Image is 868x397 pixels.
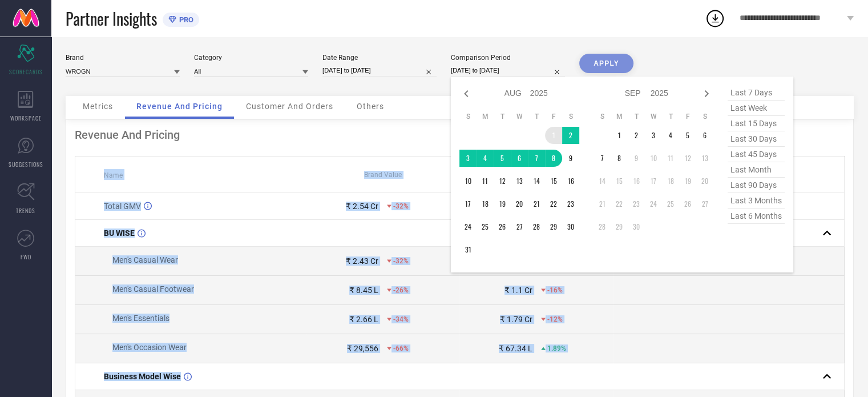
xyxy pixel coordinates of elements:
[393,257,409,265] span: -32%
[728,208,785,224] span: last 6 months
[511,218,528,235] td: Wed Aug 27 2025
[594,173,611,190] td: Sun Sep 14 2025
[346,256,378,266] div: ₹ 2.43 Cr
[545,112,562,121] th: Friday
[696,150,713,167] td: Sat Sep 13 2025
[679,195,696,212] td: Fri Sep 26 2025
[477,218,494,235] td: Mon Aug 25 2025
[246,102,333,111] span: Customer And Orders
[594,218,611,235] td: Sun Sep 28 2025
[494,218,511,235] td: Tue Aug 26 2025
[104,228,135,238] span: BU WISE
[477,173,494,190] td: Mon Aug 11 2025
[494,173,511,190] td: Tue Aug 12 2025
[645,173,662,190] td: Wed Sep 17 2025
[696,195,713,212] td: Sat Sep 27 2025
[611,195,628,212] td: Mon Sep 22 2025
[511,173,528,190] td: Wed Aug 13 2025
[545,127,562,144] td: Fri Aug 01 2025
[528,173,545,190] td: Thu Aug 14 2025
[393,344,409,352] span: -66%
[528,150,545,167] td: Thu Aug 07 2025
[16,206,35,215] span: TRENDS
[611,173,628,190] td: Mon Sep 15 2025
[594,195,611,212] td: Sun Sep 21 2025
[528,112,545,121] th: Thursday
[645,112,662,121] th: Wednesday
[494,150,511,167] td: Tue Aug 05 2025
[594,112,611,121] th: Sunday
[83,102,113,111] span: Metrics
[176,15,193,24] span: PRO
[562,112,579,121] th: Saturday
[451,54,565,62] div: Comparison Period
[562,150,579,167] td: Sat Aug 09 2025
[322,65,437,77] input: Select date range
[500,315,532,324] div: ₹ 1.79 Cr
[459,112,477,121] th: Sunday
[194,54,308,62] div: Category
[562,195,579,212] td: Sat Aug 23 2025
[628,127,645,144] td: Tue Sep 02 2025
[459,218,477,235] td: Sun Aug 24 2025
[21,252,31,261] span: FWD
[547,315,563,323] span: -12%
[545,195,562,212] td: Fri Aug 22 2025
[511,150,528,167] td: Wed Aug 06 2025
[645,195,662,212] td: Wed Sep 24 2025
[459,150,477,167] td: Sun Aug 03 2025
[364,171,402,179] span: Brand Value
[611,150,628,167] td: Mon Sep 08 2025
[628,150,645,167] td: Tue Sep 09 2025
[545,173,562,190] td: Fri Aug 15 2025
[611,127,628,144] td: Mon Sep 01 2025
[628,218,645,235] td: Tue Sep 30 2025
[628,112,645,121] th: Tuesday
[547,344,566,352] span: 1.89%
[393,202,409,210] span: -32%
[611,218,628,235] td: Mon Sep 29 2025
[75,128,845,142] div: Revenue And Pricing
[346,202,378,211] div: ₹ 2.54 Cr
[611,112,628,121] th: Monday
[10,114,42,122] span: WORKSPACE
[696,112,713,121] th: Saturday
[528,195,545,212] td: Thu Aug 21 2025
[728,147,785,162] span: last 45 days
[628,173,645,190] td: Tue Sep 16 2025
[679,150,696,167] td: Fri Sep 12 2025
[499,344,532,353] div: ₹ 67.34 L
[528,218,545,235] td: Thu Aug 28 2025
[705,8,725,29] div: Open download list
[662,150,679,167] td: Thu Sep 11 2025
[459,173,477,190] td: Sun Aug 10 2025
[511,112,528,121] th: Wednesday
[136,102,223,111] span: Revenue And Pricing
[357,102,384,111] span: Others
[477,195,494,212] td: Mon Aug 18 2025
[494,112,511,121] th: Tuesday
[112,255,178,264] span: Men's Casual Wear
[679,112,696,121] th: Friday
[112,314,169,323] span: Men's Essentials
[645,150,662,167] td: Wed Sep 10 2025
[728,116,785,131] span: last 15 days
[9,67,43,76] span: SCORECARDS
[349,286,378,295] div: ₹ 8.45 L
[477,150,494,167] td: Mon Aug 04 2025
[696,173,713,190] td: Sat Sep 20 2025
[347,344,378,353] div: ₹ 29,556
[645,127,662,144] td: Wed Sep 03 2025
[728,101,785,116] span: last week
[494,195,511,212] td: Tue Aug 19 2025
[66,7,157,30] span: Partner Insights
[662,127,679,144] td: Thu Sep 04 2025
[112,343,187,352] span: Men's Occasion Wear
[393,315,409,323] span: -34%
[66,54,180,62] div: Brand
[662,173,679,190] td: Thu Sep 18 2025
[451,65,565,77] input: Select comparison period
[104,372,181,381] span: Business Model Wise
[696,127,713,144] td: Sat Sep 06 2025
[104,202,141,211] span: Total GMV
